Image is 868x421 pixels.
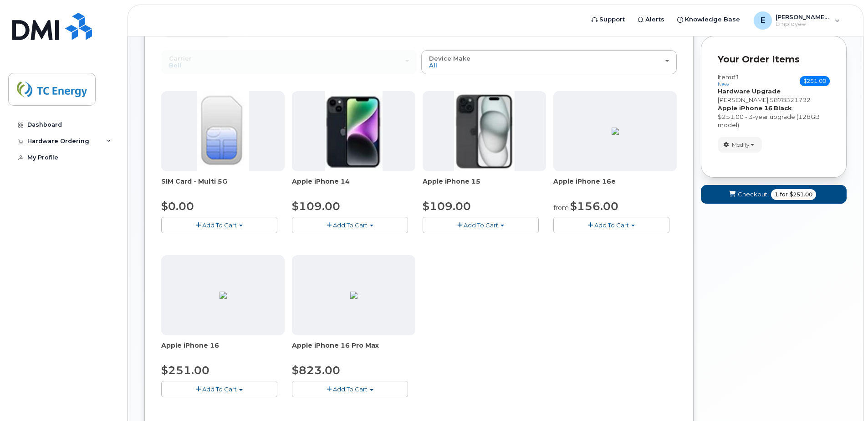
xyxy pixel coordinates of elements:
span: Add To Cart [333,385,368,393]
div: Apple iPhone 16 [161,341,285,359]
span: All [429,62,437,69]
p: Your Order Items [718,53,830,66]
button: Device Make All [421,50,677,74]
img: iphone15.jpg [454,91,515,171]
div: Apple iPhone 16e [553,177,677,195]
div: Apple iPhone 15 [423,177,546,195]
span: $156.00 [570,200,618,213]
div: SIM Card - Multi 5G [161,177,285,195]
span: $251.00 [800,76,830,86]
img: 73A59963-EFD8-4598-881B-B96537DCB850.png [350,292,357,299]
small: new [718,81,729,87]
span: $823.00 [292,364,340,377]
span: $251.00 [790,190,812,199]
span: Add To Cart [464,221,498,229]
div: $251.00 - 3-year upgrade (128GB model) [718,113,830,129]
span: Add To Cart [333,221,368,229]
div: eric_mazzei@tcenergy.com [747,11,846,30]
span: 1 [775,190,778,199]
a: Knowledge Base [671,10,746,29]
span: [PERSON_NAME] [718,96,768,103]
span: $109.00 [292,200,340,213]
strong: Apple iPhone 16 [718,104,772,112]
small: from [553,204,569,212]
span: 5878321792 [770,96,811,103]
span: Alerts [645,15,664,24]
span: [PERSON_NAME][EMAIL_ADDRESS][DOMAIN_NAME] [776,13,830,21]
span: $0.00 [161,200,194,213]
button: Add To Cart [161,217,277,233]
img: 1AD8B381-DE28-42E7-8D9B-FF8D21CC6502.png [220,292,227,299]
button: Add To Cart [292,381,408,397]
span: #1 [731,73,740,81]
div: Apple iPhone 16 Pro Max [292,341,415,359]
button: Add To Cart [161,381,277,397]
span: Employee [776,21,830,28]
span: Add To Cart [202,385,237,393]
span: Add To Cart [202,221,237,229]
button: Modify [718,137,762,153]
span: Support [599,15,625,24]
button: Checkout 1 for $251.00 [701,185,847,204]
span: Add To Cart [594,221,629,229]
span: Device Make [429,55,470,62]
iframe: Messenger Launcher [828,381,861,414]
span: $109.00 [423,200,471,213]
img: BB80DA02-9C0E-4782-AB1B-B1D93CAC2204.png [612,128,619,135]
span: E [761,15,765,26]
span: for [778,190,790,199]
span: $251.00 [161,364,209,377]
strong: Hardware Upgrade [718,87,781,95]
button: Add To Cart [423,217,539,233]
strong: Black [774,104,792,112]
button: Add To Cart [292,217,408,233]
img: 00D627D4-43E9-49B7-A367-2C99342E128C.jpg [197,91,249,171]
span: Checkout [738,190,767,199]
span: Knowledge Base [685,15,740,24]
a: Support [585,10,631,29]
h3: Item [718,74,740,87]
div: Apple iPhone 14 [292,177,415,195]
span: Modify [732,141,750,149]
img: iphone14.jpg [325,91,383,171]
button: Add To Cart [553,217,669,233]
a: Alerts [631,10,671,29]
